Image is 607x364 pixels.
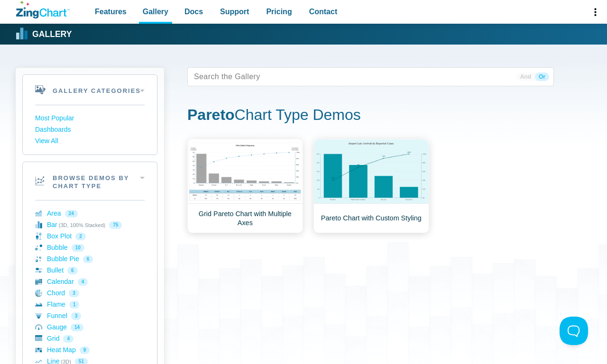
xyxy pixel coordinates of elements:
[187,139,303,233] a: Grid Pareto Chart with Multiple Axes
[266,5,292,18] span: Pricing
[16,1,70,18] a: ZingChart Logo. Click to return to the homepage
[35,113,145,124] a: Most Popular
[560,317,588,345] iframe: Toggle Customer Support
[23,162,157,200] h2: Browse Demos By Chart Type
[516,73,535,81] span: And
[220,5,249,18] span: Support
[535,73,549,81] span: Or
[187,105,554,127] h1: Chart Type Demos
[35,124,145,136] a: Dashboards
[184,5,203,18] span: Docs
[309,5,338,18] span: Contact
[32,30,72,39] strong: Gallery
[143,5,168,18] span: Gallery
[95,5,127,18] span: Features
[23,75,157,105] h2: Gallery Categories
[187,106,235,123] strong: Pareto
[313,139,429,233] a: Pareto Chart with Custom Styling
[35,136,145,147] a: View All
[16,27,72,41] a: Gallery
